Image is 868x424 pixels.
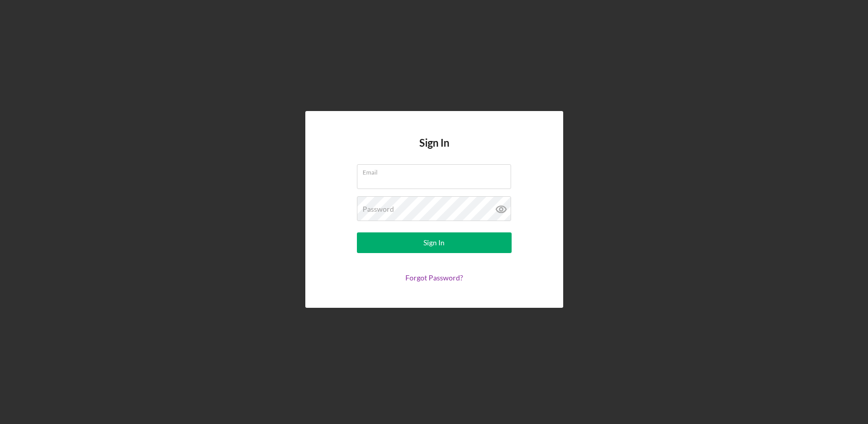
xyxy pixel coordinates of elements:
[357,232,512,253] button: Sign In
[423,232,445,253] div: Sign In
[419,137,449,164] h4: Sign In
[363,165,511,176] label: Email
[405,273,463,282] a: Forgot Password?
[363,205,394,213] label: Password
